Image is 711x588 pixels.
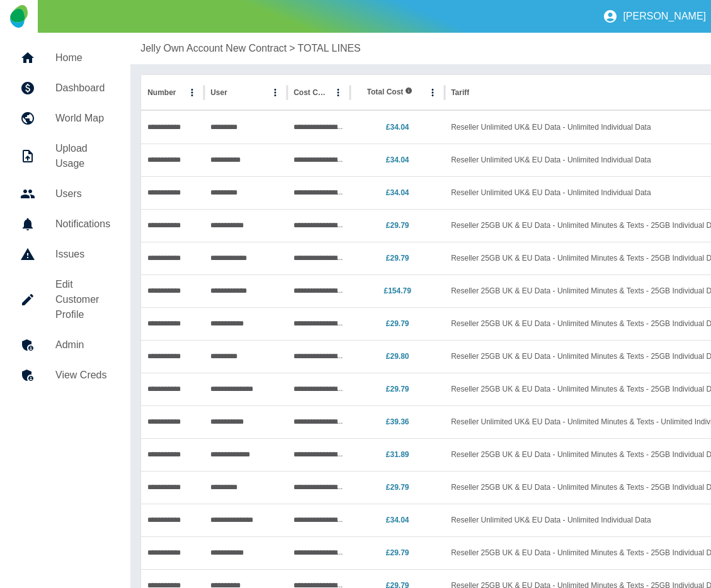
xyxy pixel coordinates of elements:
[10,360,120,390] a: View Creds
[329,84,347,101] button: Cost Centre column menu
[386,319,409,328] a: £29.79
[183,84,201,101] button: Number column menu
[55,217,110,232] h5: Notifications
[386,516,409,524] a: £34.04
[598,4,711,29] button: [PERSON_NAME]
[55,81,110,96] h5: Dashboard
[10,330,120,360] a: Admin
[55,186,110,201] h5: Users
[140,41,287,56] a: Jelly Own Account New Contract
[424,84,441,101] button: Total Cost column menu
[55,277,110,322] h5: Edit Customer Profile
[10,43,120,73] a: Home
[55,368,110,383] h5: View Creds
[386,188,409,197] a: £34.04
[10,209,120,239] a: Notifications
[293,88,328,97] div: Cost Centre
[10,179,120,209] a: Users
[386,155,409,164] a: £34.04
[10,269,120,330] a: Edit Customer Profile
[55,337,110,353] h5: Admin
[386,483,409,492] a: £29.79
[289,41,295,56] p: >
[147,88,176,97] div: Number
[210,88,227,97] div: User
[386,254,409,263] a: £29.79
[55,50,110,65] h5: Home
[386,548,409,557] a: £29.79
[298,41,361,56] a: TOTAL LINES
[386,417,409,426] a: £39.36
[10,73,120,103] a: Dashboard
[367,87,412,98] span: Total Cost includes both fixed and variable costs.
[386,450,409,459] a: £31.89
[386,385,409,393] a: £29.79
[623,11,706,22] p: [PERSON_NAME]
[386,221,409,230] a: £29.79
[386,123,409,132] a: £34.04
[10,239,120,269] a: Issues
[451,88,469,97] div: Tariff
[10,103,120,133] a: World Map
[10,5,27,28] img: Logo
[55,141,110,171] h5: Upload Usage
[386,352,409,361] a: £29.80
[55,247,110,262] h5: Issues
[55,111,110,126] h5: World Map
[10,133,120,179] a: Upload Usage
[384,286,411,295] a: £154.79
[266,84,284,101] button: User column menu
